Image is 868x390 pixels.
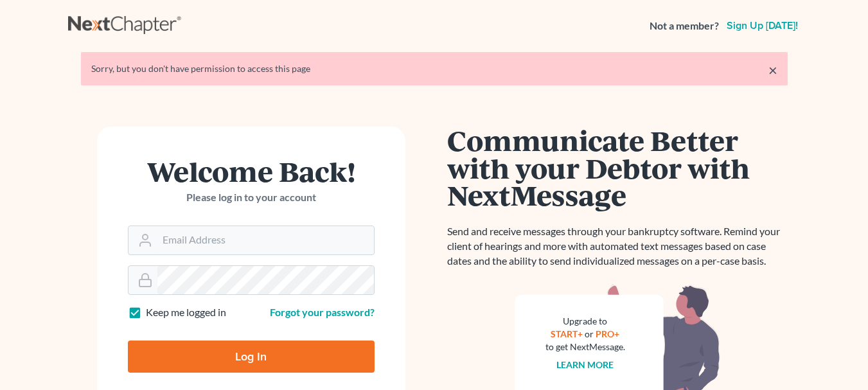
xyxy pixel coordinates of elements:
[724,21,801,31] a: Sign up [DATE]!
[545,341,625,353] div: to get NextMessage.
[551,328,583,339] a: START+
[128,190,375,205] p: Please log in to your account
[146,305,226,320] label: Keep me logged in
[585,328,594,339] span: or
[128,341,375,373] input: Log In
[650,19,719,33] strong: Not a member?
[270,306,375,318] a: Forgot your password?
[768,62,777,78] a: ×
[556,359,614,370] a: Learn more
[447,127,788,209] h1: Communicate Better with your Debtor with NextMessage
[596,328,619,339] a: PRO+
[157,226,374,254] input: Email Address
[91,62,777,75] div: Sorry, but you don't have permission to access this page
[447,224,788,269] p: Send and receive messages through your bankruptcy software. Remind your client of hearings and mo...
[128,157,375,185] h1: Welcome Back!
[545,315,625,328] div: Upgrade to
